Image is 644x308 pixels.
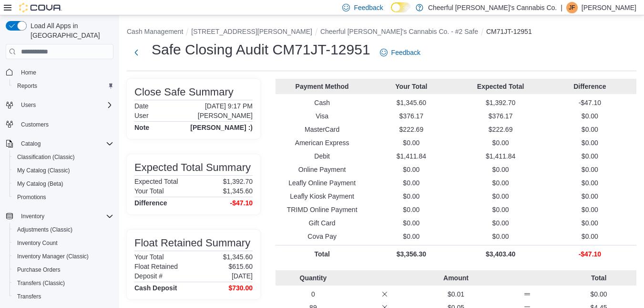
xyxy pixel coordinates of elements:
[368,125,454,134] p: $222.69
[547,205,633,214] p: $0.00
[547,82,633,91] p: Difference
[13,165,74,176] a: My Catalog (Classic)
[13,264,113,276] span: Purchase Orders
[10,177,117,191] button: My Catalog (Beta)
[279,232,365,241] p: Cova Pay
[279,138,365,148] p: American Express
[134,187,164,195] h6: Your Total
[368,151,454,161] p: $1,411.84
[458,125,543,134] p: $222.69
[458,165,543,174] p: $0.00
[368,191,454,201] p: $0.00
[582,2,636,13] p: [PERSON_NAME]
[569,2,575,13] span: JF
[279,111,365,121] p: Visa
[134,284,177,292] h4: Cash Deposit
[223,178,253,185] p: $1,392.70
[10,191,117,204] button: Promotions
[458,178,543,188] p: $0.00
[17,279,65,287] span: Transfers (Classic)
[191,28,312,35] button: [STREET_ADDRESS][PERSON_NAME]
[13,264,64,276] a: Purchase Orders
[152,40,370,59] h1: Safe Closing Audit CM71JT-12951
[279,98,365,107] p: Cash
[279,165,365,174] p: Online Payment
[279,289,347,299] p: 0
[458,218,543,228] p: $0.00
[134,237,250,249] h3: Float Retained Summary
[21,69,36,76] span: Home
[13,224,76,235] a: Adjustments (Classic)
[279,205,365,214] p: TRIMD Online Payment
[279,82,365,91] p: Payment Method
[17,138,113,149] span: Catalog
[547,218,633,228] p: $0.00
[127,28,183,35] button: Cash Management
[134,263,178,270] h6: Float Retained
[368,138,454,148] p: $0.00
[13,251,92,262] a: Inventory Manager (Classic)
[17,253,89,260] span: Inventory Manager (Classic)
[13,224,113,235] span: Adjustments (Classic)
[458,232,543,241] p: $0.00
[17,211,113,222] span: Inventory
[223,187,253,195] p: $1,345.60
[10,164,117,177] button: My Catalog (Classic)
[13,191,50,203] a: Promotions
[10,263,117,276] button: Purchase Orders
[190,124,253,131] h4: [PERSON_NAME] :)
[13,277,113,289] span: Transfers (Classic)
[17,99,40,111] button: Users
[13,251,113,262] span: Inventory Manager (Classic)
[17,67,40,78] a: Home
[428,2,557,13] p: Cheerful [PERSON_NAME]'s Cannabis Co.
[320,28,478,35] button: Cheerful [PERSON_NAME]'s Cannabis Co. - #2 Safe
[547,249,633,259] p: -$47.10
[279,191,365,201] p: Leafly Kiosk Payment
[21,121,49,128] span: Customers
[565,289,633,299] p: $0.00
[10,290,117,303] button: Transfers
[134,102,149,110] h6: Date
[13,165,113,176] span: My Catalog (Classic)
[230,199,253,207] h4: -$47.10
[13,151,113,163] span: Classification (Classic)
[134,124,149,131] h4: Note
[228,263,253,270] p: $615.60
[391,12,391,13] span: Dark Mode
[565,273,633,283] p: Total
[228,284,253,292] h4: $730.00
[368,98,454,107] p: $1,345.60
[13,80,41,92] a: Reports
[134,253,164,261] h6: Your Total
[354,3,383,12] span: Feedback
[17,119,52,130] a: Customers
[279,151,365,161] p: Debit
[13,291,113,302] span: Transfers
[13,178,67,190] a: My Catalog (Beta)
[10,236,117,250] button: Inventory Count
[17,180,63,188] span: My Catalog (Beta)
[368,232,454,241] p: $0.00
[127,43,146,62] button: Next
[368,249,454,259] p: $3,356.30
[458,82,543,91] p: Expected Total
[13,237,61,249] a: Inventory Count
[134,199,167,207] h4: Difference
[566,2,578,13] div: Jason Fitzpatrick
[368,165,454,174] p: $0.00
[486,28,532,35] button: CM71JT-12951
[17,118,113,130] span: Customers
[13,237,113,249] span: Inventory Count
[17,138,44,149] button: Catalog
[2,117,117,131] button: Customers
[279,125,365,134] p: MasterCard
[232,272,253,280] p: [DATE]
[2,98,117,112] button: Users
[10,223,117,236] button: Adjustments (Classic)
[21,140,41,148] span: Catalog
[547,151,633,161] p: $0.00
[13,178,113,190] span: My Catalog (Beta)
[13,277,69,289] a: Transfers (Classic)
[458,98,543,107] p: $1,392.70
